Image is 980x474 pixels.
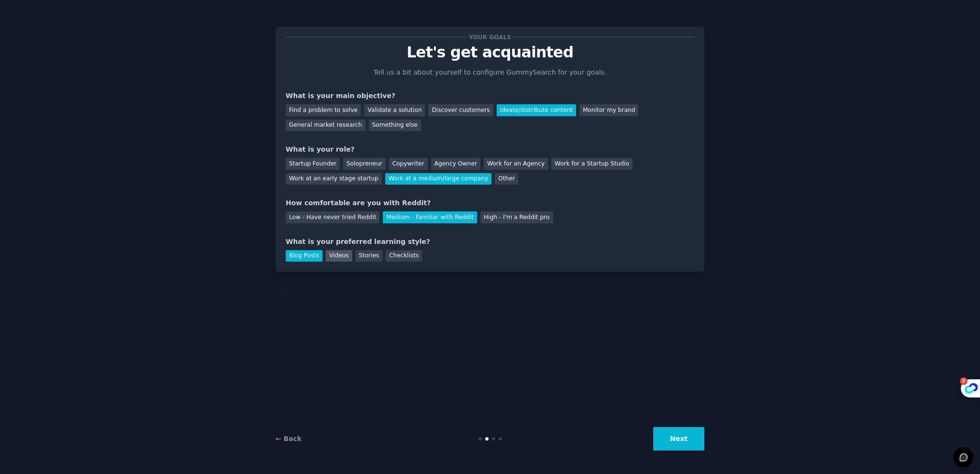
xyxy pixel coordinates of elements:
[286,91,694,101] div: What is your main objective?
[467,32,513,42] span: Your goals
[326,250,352,262] div: Videos
[383,211,477,223] div: Medium - Familiar with Reddit
[551,158,632,170] div: Work for a Startup Studio
[369,67,611,77] p: Tell us a bit about yourself to configure GummySearch for your goals.
[286,237,694,247] div: What is your preferred learning style?
[286,211,379,223] div: Low - Have never tried Reddit
[386,250,422,262] div: Checklists
[497,104,576,116] div: Ideate/distribute content
[579,104,638,116] div: Monitor my brand
[286,250,323,262] div: Blog Posts
[286,173,382,185] div: Work at an early stage startup
[286,120,366,132] div: General market research
[431,158,480,170] div: Agency Owner
[286,44,694,61] p: Let's get acquainted
[286,144,694,154] div: What is your role?
[385,173,491,185] div: Work at a medium/large company
[286,198,694,208] div: How comfortable are you with Reddit?
[276,435,301,442] a: ← Back
[389,158,428,170] div: Copywriter
[484,158,548,170] div: Work for an Agency
[369,120,421,132] div: Something else
[356,250,382,262] div: Stories
[480,211,553,223] div: High - I'm a Reddit pro
[286,158,340,170] div: Startup Founder
[286,104,361,116] div: Find a problem to solve
[428,104,493,116] div: Discover customers
[364,104,425,116] div: Validate a solution
[653,427,704,451] button: Next
[495,173,518,185] div: Other
[343,158,385,170] div: Solopreneur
